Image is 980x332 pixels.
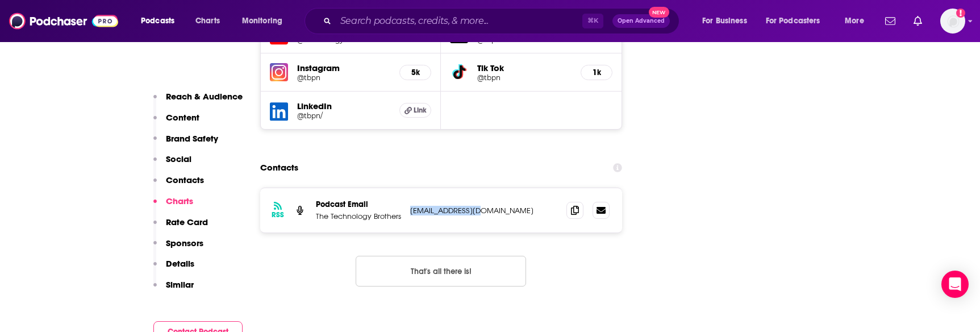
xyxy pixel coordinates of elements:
[153,279,194,300] button: Similar
[336,12,582,30] input: Search podcasts, credits, & more...
[272,210,284,219] h3: RSS
[316,211,401,221] p: The Technology Brothers
[153,112,199,133] button: Content
[694,12,761,30] button: open menu
[956,9,965,18] svg: Add a profile image
[9,10,118,32] img: Podchaser - Follow, Share and Rate Podcasts
[941,271,969,298] div: Open Intercom Messenger
[195,13,220,29] span: Charts
[166,91,243,102] p: Reach & Audience
[649,7,669,18] span: New
[234,12,297,30] button: open menu
[758,12,837,30] button: open menu
[909,11,927,31] a: Show notifications dropdown
[316,200,401,209] p: Podcast Email
[410,206,558,215] p: [EMAIL_ADDRESS][DOMAIN_NAME]
[141,13,174,29] span: Podcasts
[702,13,747,29] span: For Business
[297,73,391,82] a: @tbpn
[133,12,189,30] button: open menu
[166,175,204,185] p: Contacts
[166,217,208,227] p: Rate Card
[940,9,965,34] span: Logged in as AllisonGren
[766,13,820,29] span: For Podcasters
[166,258,194,269] p: Details
[166,279,194,290] p: Similar
[618,18,665,24] span: Open Advanced
[260,157,298,179] h2: Contacts
[582,14,603,28] span: ⌘ K
[477,63,572,73] h5: Tik Tok
[166,112,199,123] p: Content
[297,111,391,120] a: @tbpn/
[153,258,194,279] button: Details
[153,133,218,154] button: Brand Safety
[166,153,191,164] p: Social
[940,9,965,34] img: User Profile
[845,13,864,29] span: More
[399,103,431,118] a: Link
[881,11,900,31] a: Show notifications dropdown
[153,91,243,112] button: Reach & Audience
[166,196,193,206] p: Charts
[940,9,965,34] button: Show profile menu
[414,106,427,115] span: Link
[153,217,208,238] button: Rate Card
[153,196,193,217] button: Charts
[590,68,603,77] h5: 1k
[166,238,203,248] p: Sponsors
[837,12,878,30] button: open menu
[315,8,690,34] div: Search podcasts, credits, & more...
[153,175,204,196] button: Contacts
[477,73,572,82] a: @tbpn
[612,14,670,28] button: Open AdvancedNew
[153,153,191,175] button: Social
[297,63,391,73] h5: Instagram
[188,12,227,30] a: Charts
[409,68,422,77] h5: 5k
[166,133,218,144] p: Brand Safety
[270,63,288,81] img: iconImage
[297,101,391,111] h5: LinkedIn
[153,238,203,259] button: Sponsors
[356,256,526,287] button: Nothing here.
[242,13,282,29] span: Monitoring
